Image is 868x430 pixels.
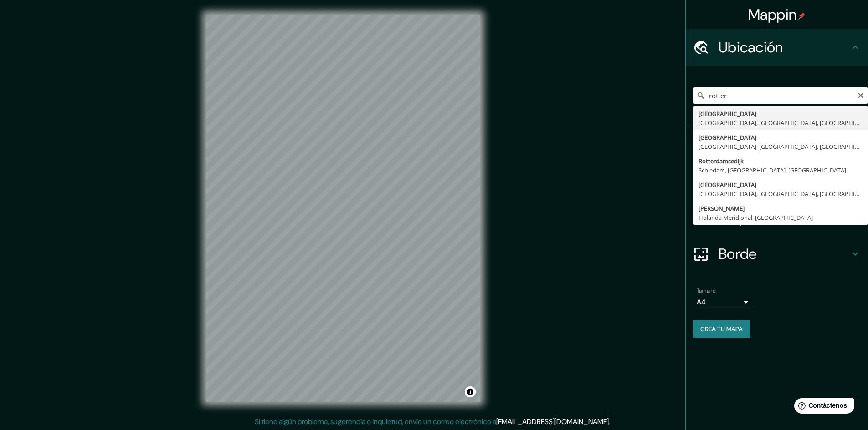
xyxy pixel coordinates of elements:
button: Activar o desactivar atribución [465,386,476,397]
div: A4 [697,295,751,309]
div: Estilo [686,163,868,199]
div: Disposición [686,199,868,236]
font: [PERSON_NAME] [699,204,745,212]
font: [GEOGRAPHIC_DATA] [699,110,756,118]
font: Rotterdamsedijk [699,157,744,165]
div: Patas [686,126,868,163]
font: Mappin [748,5,797,24]
font: Si tiene algún problema, sugerencia o inquietud, envíe un correo electrónico a [255,417,496,426]
div: Borde [686,236,868,272]
font: . [610,416,611,426]
font: Ubicación [719,38,783,57]
img: pin-icon.png [798,12,806,20]
a: [EMAIL_ADDRESS][DOMAIN_NAME] [496,417,609,426]
font: Borde [719,244,757,263]
div: Ubicación [686,29,868,66]
font: A4 [697,297,706,307]
font: . [609,417,610,426]
iframe: Lanzador de widgets de ayuda [787,395,858,420]
canvas: Mapa [206,15,480,402]
font: Schiedam, [GEOGRAPHIC_DATA], [GEOGRAPHIC_DATA] [699,166,846,174]
font: [GEOGRAPHIC_DATA] [699,181,756,189]
font: Tamaño [697,287,715,294]
button: Claro [857,91,864,99]
button: Crea tu mapa [693,320,750,338]
font: . [611,416,613,426]
input: Elige tu ciudad o zona [693,87,868,104]
font: Crea tu mapa [700,325,743,333]
font: Holanda Meridional, [GEOGRAPHIC_DATA] [699,213,813,222]
font: [GEOGRAPHIC_DATA] [699,133,756,142]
